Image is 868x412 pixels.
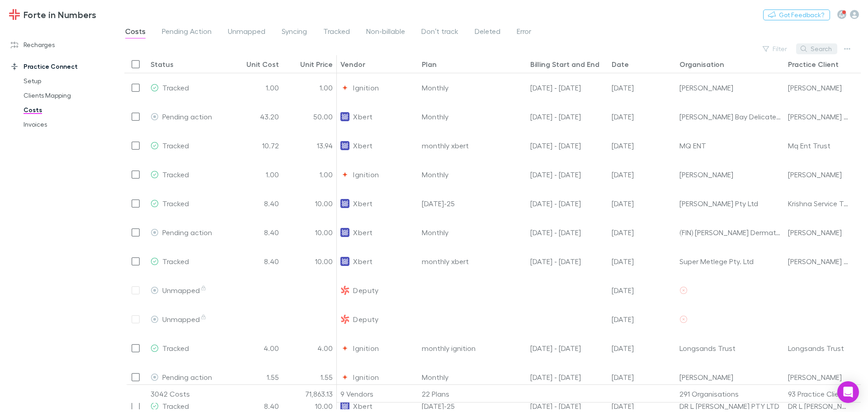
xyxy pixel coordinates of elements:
[228,218,283,247] div: 8.40
[527,247,608,276] div: 01 May - 31 May 25
[527,334,608,363] div: 01 May - 31 May 25
[24,9,96,20] h3: Forte in Numbers
[608,160,676,189] div: 29 Jun 2025
[147,385,228,403] div: 3042 Costs
[283,363,337,392] div: 1.55
[418,218,527,247] div: Monthly
[323,27,350,38] span: Tracked
[517,27,531,38] span: Error
[788,334,844,362] div: Longsands Trust
[679,247,781,275] div: Super Metlege Pty. Ltd
[527,102,608,131] div: 01 Apr - 01 May 25
[418,385,527,403] div: 22 Plans
[283,102,337,131] div: 50.00
[366,27,405,38] span: Non-billable
[788,102,850,131] div: [PERSON_NAME] Bay Ice Cream Company Pty. Ltd
[353,218,373,246] span: Xbert
[679,73,781,102] div: [PERSON_NAME]
[608,189,676,218] div: 19 Jun 2025
[340,315,349,324] img: Deputy's Logo
[228,27,265,38] span: Unmapped
[679,60,724,69] div: Organisation
[337,385,418,403] div: 9 Vendors
[228,102,283,131] div: 43.20
[283,247,337,276] div: 10.00
[353,363,379,391] span: Ignition
[353,305,378,333] span: Deputy
[228,334,283,363] div: 4.00
[340,199,349,208] img: Xbert's Logo
[530,60,599,69] div: Billing Start and End
[162,344,189,352] span: Tracked
[679,160,781,189] div: [PERSON_NAME]
[353,334,379,362] span: Ignition
[14,88,122,103] a: Clients Mapping
[162,199,189,208] span: Tracked
[353,73,379,102] span: Ignition
[418,189,527,218] div: [DATE]-25
[612,60,629,69] div: Date
[418,334,527,363] div: monthly ignition
[162,170,189,179] span: Tracked
[422,60,437,69] div: Plan
[283,189,337,218] div: 10.00
[679,218,781,246] div: (FIN) [PERSON_NAME] Dermatology
[527,189,608,218] div: 20 Jun - 20 Jul 25
[418,363,527,392] div: Monthly
[4,4,102,25] a: Forte in Numbers
[679,334,781,362] div: Longsands Trust
[340,344,349,353] img: Ignition's Logo
[788,218,842,246] div: [PERSON_NAME]
[527,131,608,160] div: 20 Jul - 20 Aug 25
[14,103,122,117] a: Costs
[679,102,781,131] div: [PERSON_NAME] Bay Delicatessen
[421,27,458,38] span: Don’t track
[228,73,283,102] div: 1.00
[283,385,337,403] div: 71,863.13
[608,305,676,334] div: 30 Jul 2025
[162,373,212,381] span: Pending action
[679,189,781,218] div: [PERSON_NAME] Pty Ltd
[162,286,207,294] span: Unmapped
[788,189,850,218] div: Krishna Service Trust
[608,102,676,131] div: 20 Apr 2025
[608,218,676,247] div: 20 Apr 2025
[162,257,189,265] span: Tracked
[2,38,122,52] a: Recharges
[340,286,349,295] img: Deputy's Logo
[340,60,365,69] div: Vendor
[788,131,830,160] div: Mq Ent Trust
[246,60,279,69] div: Unit Cost
[125,27,146,38] span: Costs
[608,363,676,392] div: 30 Apr 2025
[340,228,349,237] img: Xbert's Logo
[353,102,373,131] span: Xbert
[340,141,349,150] img: Xbert's Logo
[283,218,337,247] div: 10.00
[340,170,349,179] img: Ignition's Logo
[228,189,283,218] div: 8.40
[418,102,527,131] div: Monthly
[228,131,283,160] div: 10.72
[758,43,793,54] button: Filter
[353,276,378,304] span: Deputy
[788,160,842,189] div: [PERSON_NAME]
[14,117,122,132] a: Invoices
[608,334,676,363] div: 30 May 2025
[796,43,837,54] button: Search
[837,381,859,403] div: Open Intercom Messenger
[527,218,608,247] div: 01 Apr - 01 May 25
[353,131,373,160] span: Xbert
[608,247,676,276] div: 30 Apr 2025
[608,131,676,160] div: 19 Aug 2025
[784,385,866,403] div: 93 Practice Clients
[340,257,349,266] img: Xbert's Logo
[162,83,189,92] span: Tracked
[228,160,283,189] div: 1.00
[418,160,527,189] div: Monthly
[527,160,608,189] div: 01 Jun - 30 Jun 25
[151,60,174,69] div: Status
[679,363,781,391] div: [PERSON_NAME]
[527,73,608,102] div: 01 Jun - 30 Jun 25
[353,160,379,189] span: Ignition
